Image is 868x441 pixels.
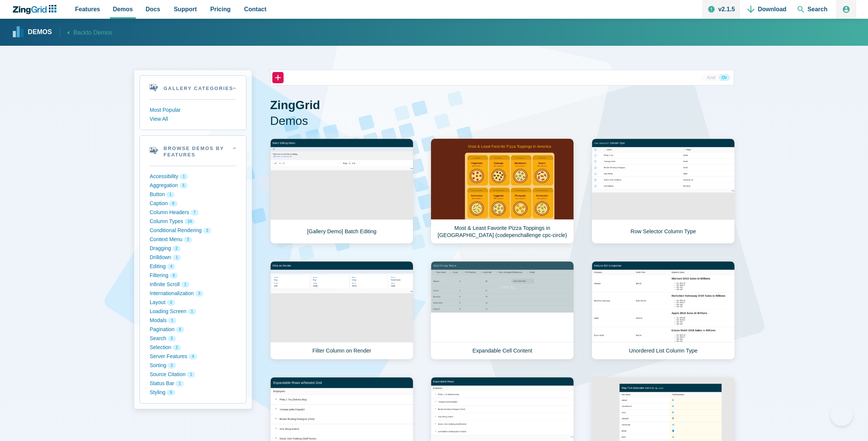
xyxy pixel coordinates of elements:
[87,30,112,36] span: to Demos
[431,261,574,360] a: Expandable Cell Content
[60,27,113,38] a: Backto Demos
[272,72,284,83] button: +
[150,217,236,226] button: Column Types 24
[150,352,236,361] button: Server Features 4
[150,307,236,316] button: Loading Screen 1
[830,403,853,426] iframe: Toggle Customer Support
[431,138,574,244] a: Most & Least Favorite Pizza Toppings in [GEOGRAPHIC_DATA] (codepenchallenge cpc-circle)
[12,5,60,14] a: ZingChart Logo. Click to return to the homepage
[75,4,100,14] span: Features
[270,261,413,360] a: Filter Column on Render
[113,4,133,14] span: Demos
[210,4,231,14] span: Pricing
[150,115,236,124] button: View All
[150,379,236,388] button: Status Bar 1
[150,262,236,271] button: Editing 4
[150,370,236,379] button: Source Citation 1
[244,4,267,14] span: Contact
[270,113,734,129] span: Demos
[150,343,236,352] button: Selection 2
[150,334,236,343] button: Search 5
[150,298,236,307] button: Layout 3
[704,74,718,81] button: And
[150,172,236,181] button: Accessibility 1
[150,388,236,397] button: Styling 9
[270,138,413,244] a: [Gallery Demo] Batch Editing
[140,136,246,166] summary: Browse Demos By Features
[150,244,236,253] button: Dragging 2
[150,280,236,289] button: Infinite Scroll 1
[150,361,236,370] button: Sorting 2
[150,316,236,325] button: Modals 1
[150,226,236,235] button: Conditional Rendering 3
[146,4,160,14] span: Docs
[140,76,246,99] summary: Gallery Categories
[270,98,320,112] strong: ZingGrid
[150,106,236,115] button: Most Popular
[592,261,735,360] a: Unordered List Column Type
[150,289,236,298] button: Internationalization 3
[74,28,113,38] span: Back
[150,235,236,244] button: Context Menu 3
[719,74,730,81] button: Or
[150,271,236,280] button: Filtering 6
[150,325,236,334] button: Pagination 6
[150,253,236,262] button: Drilldown 1
[150,199,236,208] button: Caption 6
[174,4,197,14] span: Support
[150,208,236,217] button: Column Headers 7
[13,27,52,38] a: Demos
[150,190,236,199] button: Button 1
[592,138,735,244] a: Row Selector Column Type
[150,181,236,190] button: Aggregation 5
[28,29,52,36] strong: Demos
